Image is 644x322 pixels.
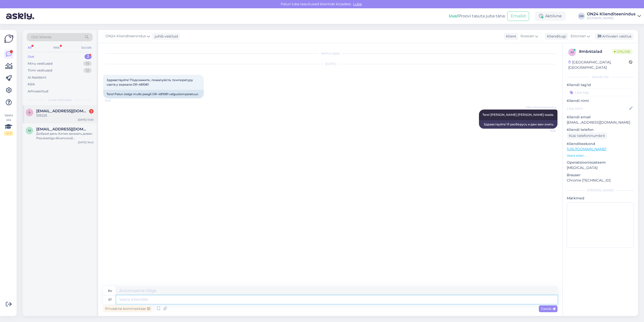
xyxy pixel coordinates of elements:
[36,131,94,140] div: Добрый день Хотим заказать диван Pesukastiga diivanvoodi [PERSON_NAME]-442283, прошу выслать обра...
[568,60,629,70] div: [GEOGRAPHIC_DATA], [GEOGRAPHIC_DATA]
[108,287,112,295] div: ru
[595,33,633,40] div: Arhiveeri vestlus
[612,49,632,54] span: Online
[28,75,46,80] div: AI Assistent
[587,12,635,16] div: ON24 Klienditeenindus
[579,49,612,55] div: # mb4talad
[541,306,555,311] span: Saada
[36,127,89,131] span: mariaborissova2@gmail.com
[567,196,634,201] p: Märkmed
[567,188,634,193] div: [PERSON_NAME]
[103,305,152,312] div: Privaatne kommentaar
[103,62,557,66] div: [DATE]
[80,44,93,51] div: Socials
[567,82,634,88] p: Kliendi tag'id
[578,13,585,20] div: OK
[567,132,607,139] div: Küsi telefoninumbrit
[4,131,13,136] div: 2 / 3
[28,61,53,66] div: Minu vestlused
[567,165,634,170] p: [MEDICAL_DATA]
[48,98,71,102] span: Uued vestlused
[36,109,89,113] span: alexander.peremees@gmail.com
[108,295,112,304] div: et
[4,113,13,136] div: Vaata siia
[526,105,556,109] span: ON24 Klienditeenindus
[153,34,178,39] div: juhib vestlust
[567,160,634,165] p: Operatsioonisüsteem
[84,68,92,73] div: 12
[571,50,574,54] span: m
[567,98,634,103] p: Kliendi nimi
[107,78,194,86] span: Здравствуйте! Подскажите, пожалуйста, температуру света у зеркала OR-481081
[78,140,94,144] div: [DATE] 16:42
[105,33,146,39] span: ON24 Klienditeenindus
[449,13,505,19] div: Proovi tasuta juba täna:
[520,33,534,39] span: Russian
[28,54,34,59] div: Uus
[567,115,634,120] p: Kliendi email
[567,141,634,147] p: Klienditeekond
[105,99,124,102] span: 15:20
[567,75,634,79] div: Kliendi info
[567,178,634,183] p: Chrome [TECHNICAL_ID]
[449,14,458,18] b: Uus!
[28,89,48,94] div: Arhiveeritud
[567,120,634,125] p: [EMAIL_ADDRESS][DOMAIN_NAME]
[85,54,92,59] div: 2
[567,153,634,158] p: Vaata edasi ...
[545,34,566,39] div: Klienditugi
[103,90,204,98] div: Tere! Palun öelge mulle peegli OR-481081 valgustemperatuur.
[482,113,554,117] span: Tere! [PERSON_NAME] [PERSON_NAME] teada.
[83,61,92,66] div: 19
[103,51,557,56] div: Vestlus algas
[479,120,557,129] div: Здравствуйте! Я разберусь и дам вам знать.
[567,127,634,132] p: Kliendi telefon
[567,172,634,178] p: Brauser
[587,12,641,20] a: ON24 Klienditeenindus[DOMAIN_NAME]
[52,44,61,51] div: Web
[504,34,516,39] div: Klient
[507,11,529,21] button: Emailid
[36,113,94,118] div: 1215225
[4,34,14,44] img: Askly Logo
[352,2,363,6] span: Luba
[89,109,94,114] div: 2
[587,16,635,20] div: [DOMAIN_NAME]
[28,82,35,87] div: Kõik
[28,111,31,114] span: a
[27,44,32,51] div: All
[78,118,94,122] div: [DATE] 15:50
[567,106,628,111] input: Lisa nimi
[537,129,556,133] span: 16:25
[31,34,51,40] span: Otsi kliente
[571,33,586,39] span: Estonian
[567,89,634,96] input: Lisa tag
[28,129,31,132] span: m
[28,68,52,73] div: Tiimi vestlused
[567,147,606,151] a: [URL][DOMAIN_NAME]
[535,12,566,21] div: Aktiivne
